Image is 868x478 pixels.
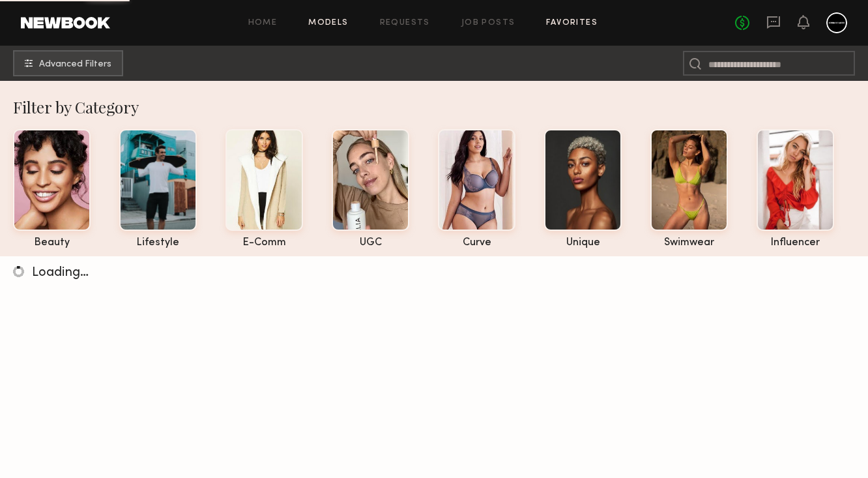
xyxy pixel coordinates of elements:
[13,237,91,248] div: beauty
[13,97,868,117] div: Filter by Category
[544,237,622,248] div: unique
[380,19,430,27] a: Requests
[119,237,197,248] div: lifestyle
[650,237,728,248] div: swimwear
[13,50,123,76] button: Advanced Filters
[225,237,303,248] div: e-comm
[332,237,409,248] div: UGC
[546,19,598,27] a: Favorites
[308,19,348,27] a: Models
[32,267,89,279] span: Loading…
[757,237,834,248] div: influencer
[461,19,515,27] a: Job Posts
[438,237,515,248] div: curve
[39,60,111,69] span: Advanced Filters
[248,19,278,27] a: Home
